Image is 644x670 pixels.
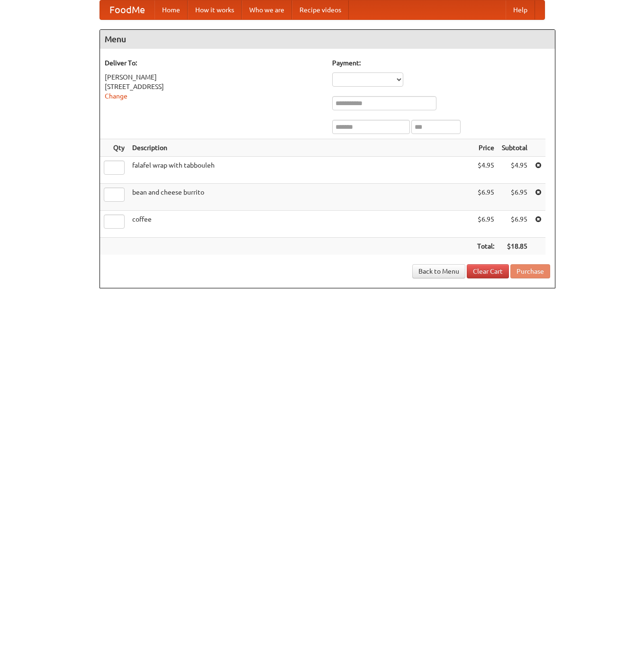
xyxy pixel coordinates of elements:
[498,139,531,157] th: Subtotal
[510,264,550,278] button: Purchase
[412,264,465,278] a: Back to Menu
[105,58,323,68] h5: Deliver To:
[467,264,509,278] a: Clear Cart
[498,211,531,238] td: $6.95
[154,0,188,19] a: Home
[473,238,498,255] th: Total:
[498,184,531,211] td: $6.95
[292,0,349,19] a: Recipe videos
[332,58,550,68] h5: Payment:
[128,184,473,211] td: bean and cheese burrito
[473,211,498,238] td: $6.95
[100,139,128,157] th: Qty
[100,30,555,49] h4: Menu
[473,157,498,184] td: $4.95
[100,0,154,19] a: FoodMe
[473,184,498,211] td: $6.95
[242,0,292,19] a: Who we are
[128,139,473,157] th: Description
[498,238,531,255] th: $18.85
[473,139,498,157] th: Price
[188,0,242,19] a: How it works
[105,72,323,82] div: [PERSON_NAME]
[105,92,127,100] a: Change
[128,211,473,238] td: coffee
[128,157,473,184] td: falafel wrap with tabbouleh
[506,0,535,19] a: Help
[498,157,531,184] td: $4.95
[105,82,323,91] div: [STREET_ADDRESS]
